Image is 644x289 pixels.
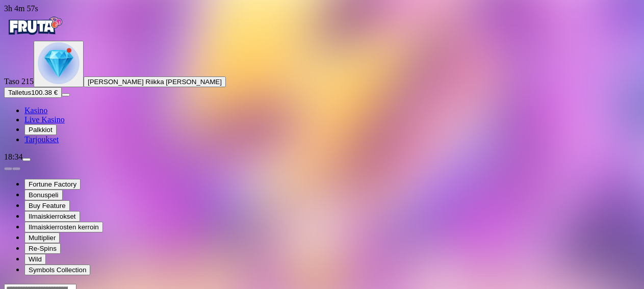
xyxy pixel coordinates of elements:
[24,232,60,243] button: Multiplier
[4,77,34,86] span: Taso 215
[4,4,38,13] span: user session time
[24,222,103,232] button: Ilmaiskierrosten kerroin
[29,255,42,263] span: Wild
[38,42,80,84] img: level unlocked
[31,89,58,96] span: 100.38 €
[29,180,76,188] span: Fortune Factory
[12,167,20,170] button: next slide
[24,179,81,190] button: Fortune Factory
[24,124,57,135] button: reward iconPalkkiot
[24,135,59,144] span: Tarjoukset
[24,265,90,275] button: Symbols Collection
[29,191,59,199] span: Bonuspeli
[24,115,65,124] span: Live Kasino
[34,41,84,87] button: level unlocked
[24,106,47,115] a: diamond iconKasino
[8,89,31,96] span: Talletus
[88,78,222,86] span: [PERSON_NAME] Riikka [PERSON_NAME]
[4,13,640,144] nav: Primary
[4,167,12,170] button: prev slide
[84,76,226,87] button: [PERSON_NAME] Riikka [PERSON_NAME]
[4,13,65,39] img: Fruta
[4,87,62,98] button: Talletusplus icon100.38 €
[62,93,70,96] button: menu
[24,200,70,211] button: Buy Feature
[29,266,86,274] span: Symbols Collection
[24,243,61,254] button: Re-Spins
[24,254,46,265] button: Wild
[29,234,56,242] span: Multiplier
[29,202,66,209] span: Buy Feature
[24,190,63,200] button: Bonuspeli
[24,115,65,124] a: poker-chip iconLive Kasino
[4,152,22,161] span: 18:34
[24,211,80,222] button: Ilmaiskierrokset
[4,32,65,40] a: Fruta
[29,223,99,231] span: Ilmaiskierrosten kerroin
[24,135,59,144] a: gift-inverted iconTarjoukset
[29,245,57,252] span: Re-Spins
[24,106,47,115] span: Kasino
[22,158,31,161] button: menu
[29,126,53,134] span: Palkkiot
[29,213,76,220] span: Ilmaiskierrokset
